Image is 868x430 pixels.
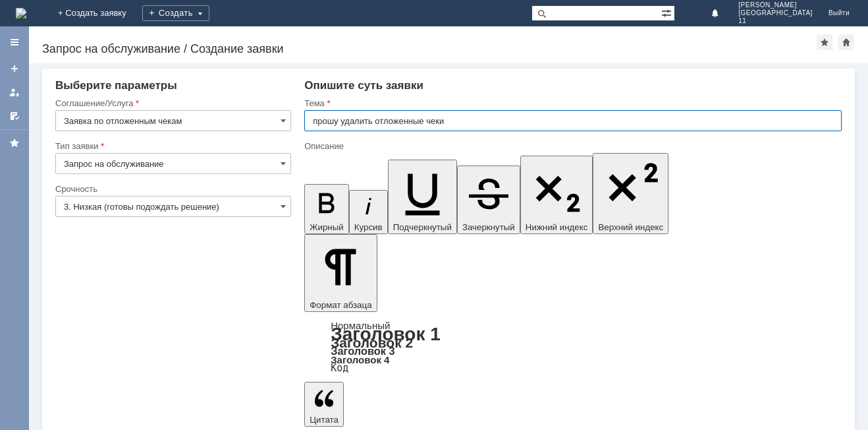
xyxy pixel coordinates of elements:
span: [PERSON_NAME] [738,1,813,9]
div: Сделать домашней страницей [838,34,854,50]
span: Верхний индекс [598,222,663,232]
a: Заголовок 2 [331,335,413,350]
div: Запрос на обслуживание / Создание заявки [42,42,817,55]
span: Формат абзаца [310,300,371,310]
div: Формат абзаца [304,321,842,373]
span: Нижний индекс [526,222,588,232]
div: Соглашение/Услуга [55,99,288,107]
div: Тема [304,99,839,107]
a: Заголовок 4 [331,354,389,365]
span: Цитата [310,415,339,425]
a: Перейти на домашнюю страницу [16,8,26,18]
span: [GEOGRAPHIC_DATA] [738,9,813,17]
button: Жирный [304,184,349,234]
button: Нижний индекс [520,156,593,234]
a: Код [331,362,348,374]
button: Курсив [349,190,388,234]
a: Нормальный [331,320,390,331]
a: Заголовок 1 [331,324,441,344]
div: Тип заявки [55,142,288,150]
a: Мои согласования [4,106,25,127]
div: Срочность [55,185,288,193]
button: Зачеркнутый [457,166,520,234]
button: Формат абзаца [304,234,377,312]
span: Опишите суть заявки [304,79,423,92]
span: Зачеркнутый [462,222,515,232]
img: logo [16,8,26,18]
span: Подчеркнутый [393,222,452,232]
button: Цитата [304,382,344,427]
a: Заголовок 3 [331,345,394,357]
button: Подчеркнутый [388,160,457,234]
span: Расширенный поиск [661,6,674,18]
a: Мои заявки [4,82,25,103]
span: Жирный [310,222,344,232]
div: Описание [304,142,839,150]
button: Верхний индекс [593,153,668,234]
a: Создать заявку [4,58,25,79]
span: Выберите параметры [55,79,177,92]
span: 11 [738,17,813,25]
div: Добавить в избранное [817,34,832,50]
span: Курсив [354,222,383,232]
div: Создать [142,5,209,21]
